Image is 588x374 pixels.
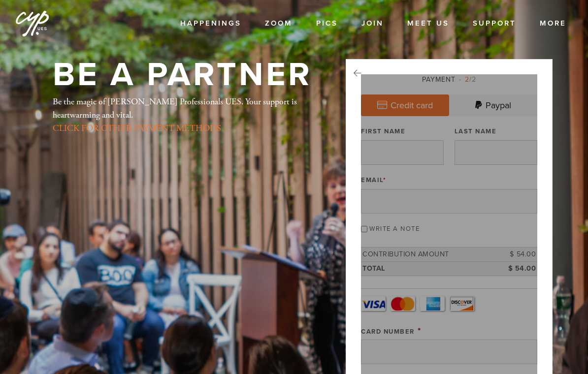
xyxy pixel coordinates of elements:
a: Join [354,14,391,33]
div: Be the magic of [PERSON_NAME] Professionals UES. Your support is heartwarming and vital. [53,95,314,135]
a: Pics [309,14,345,33]
a: Meet Us [400,14,457,33]
a: Zoom [258,14,300,33]
h1: Be a Partner [53,59,312,91]
a: More [532,14,574,33]
a: CLICK FOR OTHER PAYMENT METHODS [53,123,221,134]
a: Happenings [173,14,249,33]
a: Support [465,14,523,33]
img: cyp%20logo%20%28Jan%202025%29.png [15,5,50,40]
